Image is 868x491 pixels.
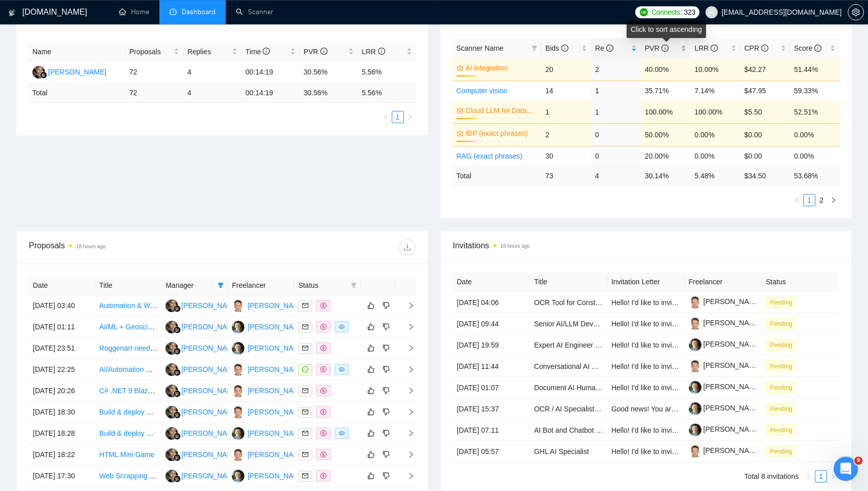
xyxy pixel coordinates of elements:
time: 18 hours ago [501,243,530,249]
th: Date [29,276,95,295]
a: Pending [766,447,800,455]
span: filter [529,41,540,56]
img: DG [232,406,244,419]
a: 2 [816,195,827,206]
td: $ 34.50 [740,166,790,185]
button: dislike [380,406,392,418]
a: Pending [766,362,800,370]
a: PN[PERSON_NAME] [166,301,239,309]
td: 4 [183,83,241,103]
div: [PERSON_NAME] [48,66,106,78]
div: [PERSON_NAME] [181,364,239,375]
td: 72 [125,83,183,103]
td: 2 [542,123,591,146]
a: Expert AI Engineer Needed for Health-Tech MVP (RAG & Intelligent Document Processing) [534,341,819,349]
th: Freelancer [228,276,294,295]
span: Scanner Name [457,44,504,52]
div: [PERSON_NAME] [181,428,239,439]
img: PN [166,406,178,419]
span: info-circle [263,48,270,55]
div: [PERSON_NAME] [247,428,306,439]
span: mail [302,473,308,479]
img: gigradar-bm.png [174,475,181,482]
span: Replies [187,46,230,57]
a: Document AI Human-in-the-Loop Interface Developer (GCP + OCR) [534,384,747,392]
a: PN[PERSON_NAME] [166,429,239,437]
td: 20.00% [641,146,690,166]
span: mail [302,324,308,330]
span: info-circle [814,45,821,52]
img: upwork-logo.png [640,8,648,16]
a: PN[PERSON_NAME] [166,322,239,330]
span: PVR [645,44,669,52]
iframe: Intercom live chat [834,457,858,481]
span: filter [531,45,538,51]
img: gigradar-bm.png [174,326,181,333]
a: OK[PERSON_NAME] [232,322,306,330]
img: c1_jV-vscYddOsN1_HoFnXI4qSDBbYbVhPUmgkIsTkTEAvHou5-Mj76_d76O841h-x [689,317,701,330]
div: [PERSON_NAME] [181,321,239,332]
span: info-circle [606,45,613,52]
span: dislike [383,450,390,459]
span: right [831,197,837,203]
td: 1 [542,100,591,123]
a: PN[PERSON_NAME] [166,344,239,352]
div: Click to sort ascending [627,21,706,38]
span: right [407,114,413,120]
span: filter [218,282,224,288]
td: 0.00% [790,123,840,146]
span: LRR [362,48,385,56]
a: Build & deploy a B2B CRM Saas (web app), follow up project (phase2), native portuguese only, asap. [99,408,417,416]
a: setting [848,8,864,16]
a: [PERSON_NAME] [689,297,762,306]
img: c1VrutQuZlatUe1eE_O8Ts6ITK7KY5JFGGloUJXTXI0h5JOaMUv_ZEf5D3nCUu9UmJ [689,424,701,436]
span: Invitations [453,239,840,252]
span: filter [351,282,357,288]
button: like [365,342,377,354]
span: dashboard [170,8,177,15]
span: like [367,387,375,395]
a: OK[PERSON_NAME] [232,429,306,437]
span: left [383,114,389,120]
img: PN [166,363,178,376]
a: [PERSON_NAME] [689,425,762,433]
span: Pending [766,382,796,393]
div: [PERSON_NAME] [247,364,306,375]
div: [PERSON_NAME] [181,300,239,311]
td: 100.00% [641,100,690,123]
span: dislike [383,387,390,395]
span: LRR [694,44,718,52]
td: 30.56% [300,62,358,83]
a: [PERSON_NAME] [689,361,762,369]
a: AI Bot and Chatbot Development with NLP Expertise [534,426,699,434]
button: dislike [380,470,392,482]
img: PN [166,448,178,461]
img: PN [166,427,178,440]
th: Name [28,42,125,62]
a: 1 [804,195,815,206]
span: info-circle [378,48,385,55]
button: left [791,194,803,206]
img: gigradar-bm.png [174,369,181,376]
td: 1 [591,100,641,123]
div: [PERSON_NAME] [247,449,306,460]
img: gigradar-bm.png [174,348,181,355]
a: Web Scrapping Leboncoin [99,472,182,480]
img: DG [232,363,244,376]
span: Pending [766,446,796,457]
span: dislike [383,344,390,352]
td: $0.00 [740,146,790,166]
button: like [365,299,377,312]
span: CPR [745,44,768,52]
td: 0.00% [790,146,840,166]
img: gigradar-bm.png [40,71,47,79]
button: right [404,111,416,123]
img: PN [166,299,178,312]
td: 10.00% [690,58,740,81]
th: Title [530,272,607,292]
img: PN [32,66,45,79]
span: left [806,474,812,480]
td: 30 [542,146,591,166]
img: DG [232,448,244,461]
li: 2 [815,194,828,206]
